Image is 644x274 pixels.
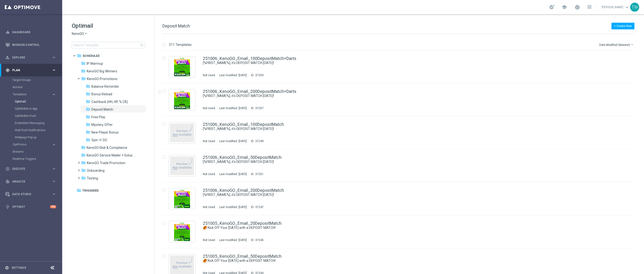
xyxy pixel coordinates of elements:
a: [%FIRST_NAME%], it's DEPOSIT MATCH [DATE]! [203,61,603,65]
div: [%FIRST_NAME%], it's DEPOSIT MATCH MONDAY! [203,127,614,131]
span: Deposit Match [91,107,113,112]
a: [%FIRST_NAME%], it's DEPOSIT MATCH [DATE]! [203,127,603,131]
button: Date Modified (Newest)arrow_drop_down [599,42,634,48]
div: OptiPromo [12,141,62,148]
div: 37251 [255,172,264,176]
div: OptiMobile Push [15,112,62,119]
span: Templates [13,93,47,96]
div: +10 [50,205,56,208]
div: person_search Explore keyboard_arrow_right [5,56,56,59]
span: Analyze [12,180,52,183]
button: Data Studio keyboard_arrow_right [5,192,56,196]
div: Press SPACE to select this row. [158,182,643,215]
i: settings [5,266,9,270]
a: Target Groups [12,78,50,82]
img: 37247.jpeg [170,189,194,208]
span: KenoGO Risk & Compliance [87,145,127,150]
div: track_changes Analyze keyboard_arrow_right [5,180,56,183]
span: Scheduled [83,54,100,58]
span: Testing [87,176,98,180]
a: Web Push Notifications [15,128,50,132]
a: 251005_KenoGO_Email_20DepositMatch [203,221,282,226]
div: Last modified: [DATE] [217,172,249,176]
a: Embedded Messaging [15,121,50,125]
i: lightbulb [6,205,10,209]
span: KenoGO Promotions [87,77,117,81]
i: folder [81,76,86,81]
a: 251006_KenoGO_Email_100DepositMatch [203,122,284,127]
a: 251006_KenoGO_Email_200DepositMatch+Darts [203,89,296,94]
span: Onboarding [87,168,105,173]
div: [%FIRST_NAME%], it's DEPOSIT MATCH MONDAY! [203,160,614,164]
span: Mystery Offer [91,123,113,127]
div: Analyze [6,179,52,184]
div: Dashboard [6,26,56,38]
div: Optimail [15,98,62,105]
a: Realtime Triggers [12,157,50,161]
button: KenoGO arrow_drop_down [72,32,88,36]
span: Free Play [91,115,105,119]
i: track_changes [6,179,10,184]
div: Last modified: [DATE] [217,139,249,143]
div: Plan [6,68,52,72]
span: search [140,43,144,47]
div: Not Used [203,106,215,110]
span: school [562,5,567,10]
button: OptiPromo keyboard_arrow_right [12,143,56,146]
div: Realtime Triggers [12,155,62,162]
div: TW [630,3,639,12]
div: OptiPromo [13,143,52,146]
a: [%FIRST_NAME%], it's DEPOSIT MATCH [DATE]! [203,160,603,164]
span: New Player Bonus [91,130,119,134]
i: folder [86,122,90,127]
span: Balance Reminder [91,84,119,89]
i: keyboard_arrow_right [52,167,56,171]
div: Webpage Pop-up [15,134,62,141]
span: Triggered [82,188,99,193]
div: [%FIRST_NAME%], it's DEPOSIT MATCH MONDAY! [203,61,614,65]
i: keyboard_arrow_right [52,68,56,72]
i: arrow_drop_down [630,43,634,47]
img: noPreview.jpg [170,156,194,175]
div: lightbulb Optibot +10 [5,205,56,209]
button: + Create New [611,23,634,29]
span: Deposit Match [162,23,190,28]
a: Webpage Pop-up [15,135,50,139]
div: Streams [12,148,62,155]
a: 251006_KenoGO_Email_100DepositMatch+Darts [203,56,296,61]
i: folder [86,99,90,104]
span: KenoGO [72,32,84,36]
div: Data Studio [6,192,52,196]
a: Optimail [15,100,50,103]
input: Search Template [72,42,145,48]
span: Execute [12,167,52,170]
a: OptiMobile In-App [15,107,50,111]
div: Not Used [203,205,215,209]
p: 311 Templates [169,43,192,47]
div: Not Used [203,139,215,143]
div: Last modified: [DATE] [217,106,249,110]
a: OptiMobile Push [15,114,50,118]
div: ID: [249,139,264,143]
button: equalizer Dashboard [5,30,56,34]
div: 37247 [255,205,264,209]
div: 37259 [255,73,264,77]
div: play_circle_outline Execute keyboard_arrow_right [5,167,56,171]
i: folder [81,168,86,173]
div: Explore [6,55,52,60]
a: 🏉 Kick Off Your [DATE] with a DEPOSIT MATCH! [203,258,603,263]
span: KenoGO Service Mailer + Solus eDM [87,153,136,157]
span: Cashback (HH, HP, % CB) [91,100,128,104]
a: Optibot [12,200,50,213]
div: 37257 [255,106,264,110]
i: folder [86,130,90,134]
i: arrow_drop_down [84,32,88,36]
div: [%FIRST_NAME%], it's DEPOSIT MATCH MONDAY! [203,94,614,98]
i: equalizer [6,30,10,34]
i: folder [86,84,90,89]
div: Press SPACE to select this row. [158,215,643,248]
i: folder [81,153,86,157]
div: Press SPACE to select this row. [158,116,643,149]
div: gps_fixed Plan keyboard_arrow_right [5,68,56,72]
